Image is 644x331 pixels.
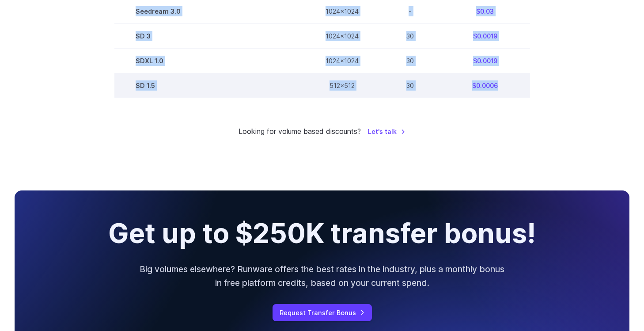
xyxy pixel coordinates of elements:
small: Looking for volume based discounts? [239,126,361,137]
td: $0.0019 [440,23,530,48]
td: 1024x1024 [304,23,380,48]
td: 1024x1024 [304,48,380,73]
td: $0.0006 [440,73,530,98]
p: Big volumes elsewhere? Runware offers the best rates in the industry, plus a monthly bonus in fre... [138,263,506,289]
h2: Get up to $250K transfer bonus! [108,219,536,249]
td: SD 1.5 [114,73,304,98]
td: 512x512 [304,73,380,98]
td: $0.0019 [440,48,530,73]
td: SD 3 [114,23,304,48]
a: Request Transfer Bonus [273,304,372,321]
td: 30 [380,73,440,98]
td: 30 [380,48,440,73]
td: SDXL 1.0 [114,48,304,73]
a: Let's talk [368,126,405,137]
td: 30 [380,23,440,48]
